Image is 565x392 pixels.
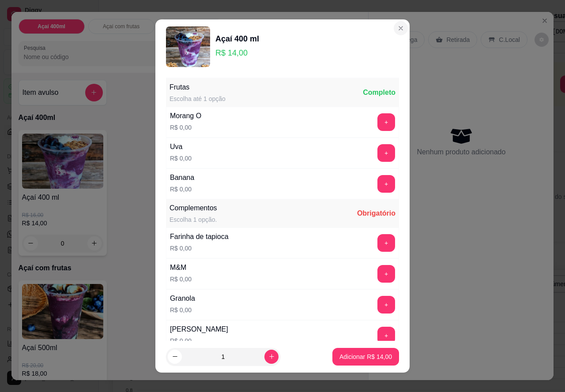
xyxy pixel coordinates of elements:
[170,244,229,253] p: R$ 0,00
[170,172,194,183] div: Banana
[339,352,392,361] p: Adicionar R$ 14,00
[170,123,201,132] p: R$ 0,00
[394,21,408,35] button: Close
[377,327,395,344] button: add
[215,47,259,59] p: R$ 14,00
[170,154,192,163] p: R$ 0,00
[170,231,229,242] div: Farinha de tapioca
[363,87,395,98] div: Completo
[377,113,395,131] button: add
[168,350,182,364] button: decrease-product-quantity
[170,275,192,284] p: R$ 0,00
[170,306,195,314] p: R$ 0,00
[264,350,279,364] button: increase-product-quantity
[170,336,228,345] p: R$ 0,00
[170,293,195,304] div: Granola
[169,203,217,213] div: Complementos
[169,215,217,224] div: Escolha 1 opção.
[215,33,259,45] div: Açaí 400 ml
[357,208,395,219] div: Obrigatório
[377,265,395,283] button: add
[170,324,228,335] div: [PERSON_NAME]
[170,262,192,273] div: M&M
[377,296,395,314] button: add
[377,144,395,162] button: add
[170,142,192,152] div: Uva
[332,348,399,366] button: Adicionar R$ 14,00
[170,111,201,121] div: Morang O
[169,94,226,103] div: Escolha até 1 opção
[377,234,395,252] button: add
[169,82,226,93] div: Frutas
[170,185,194,194] p: R$ 0,00
[166,26,210,67] img: product-image
[377,175,395,193] button: add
